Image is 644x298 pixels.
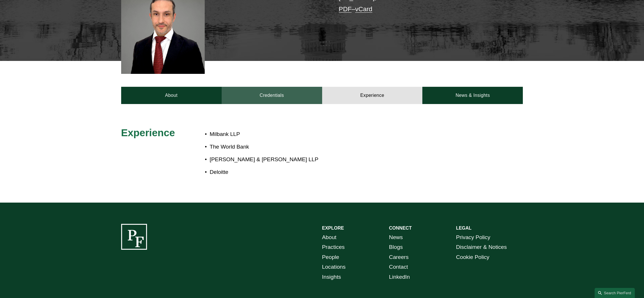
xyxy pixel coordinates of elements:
a: PDF [339,5,352,13]
a: About [121,87,222,104]
a: News & Insights [422,87,523,104]
a: Practices [322,242,345,252]
a: Search this site [595,288,635,298]
a: News [389,232,403,243]
a: Careers [389,252,409,262]
a: Privacy Policy [456,232,490,243]
strong: CONNECT [389,226,412,230]
a: Disclaimer & Notices [456,242,507,252]
a: Locations [322,262,346,272]
a: Credentials [222,87,322,104]
span: Experience [121,127,175,138]
a: Cookie Policy [456,252,489,262]
strong: LEGAL [456,226,471,230]
a: LinkedIn [389,272,410,282]
a: Experience [322,87,423,104]
a: Insights [322,272,341,282]
a: Blogs [389,242,403,252]
a: People [322,252,339,262]
p: [PERSON_NAME] & [PERSON_NAME] LLP [210,155,473,165]
a: vCard [355,5,372,13]
p: Milbank LLP [210,129,473,139]
a: About [322,232,336,243]
p: Deloitte [210,167,473,177]
a: Contact [389,262,408,272]
p: The World Bank [210,142,473,152]
strong: EXPLORE [322,226,344,230]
